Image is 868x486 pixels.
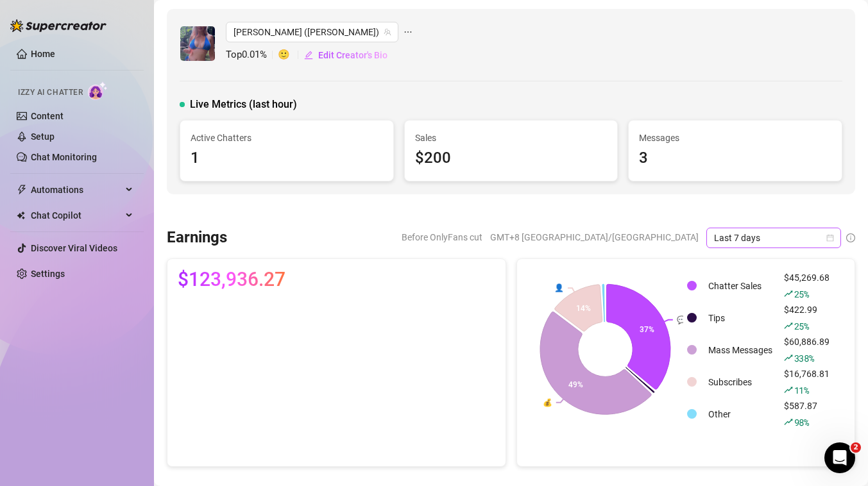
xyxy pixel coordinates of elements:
div: $45,269.68 [784,271,830,301]
td: Tips [703,303,778,333]
span: 11 % [794,384,809,396]
span: Chat Copilot [31,205,122,226]
span: 25 % [794,288,809,300]
div: $200 [415,146,608,171]
span: Last 7 days [714,228,833,247]
button: Edit Creator's Bio [303,45,388,65]
span: Top 0.01 % [226,47,278,63]
text: 💬 [677,315,686,324]
span: 98 % [794,416,809,428]
span: ellipsis [404,22,413,42]
span: 🙂 [278,47,303,63]
text: 👤 [554,283,564,292]
span: 2 [851,442,861,453]
div: 3 [639,146,831,171]
div: $422.99 [784,303,830,333]
a: Settings [31,269,65,279]
img: Chat Copilot [17,211,25,220]
span: rise [784,321,793,330]
span: rise [784,353,793,362]
img: Jaylie [180,26,215,61]
span: Jaylie (jaylietori) [234,22,391,42]
span: 338 % [794,352,814,364]
span: info-circle [846,233,855,242]
span: rise [784,289,793,298]
td: Other [703,399,778,430]
span: Active Chatters [191,131,383,145]
span: Sales [415,131,608,145]
td: Chatter Sales [703,271,778,301]
h3: Earnings [167,228,227,248]
span: Live Metrics (last hour) [190,97,297,112]
div: 1 [191,146,383,171]
span: Messages [639,131,831,145]
span: thunderbolt [17,185,27,195]
div: $587.87 [784,399,830,430]
span: Before OnlyFans cut [402,228,482,247]
iframe: Intercom live chat [824,442,855,473]
span: GMT+8 [GEOGRAPHIC_DATA]/[GEOGRAPHIC_DATA] [490,228,699,247]
text: 💰 [542,398,552,407]
span: rise [784,385,793,394]
span: $123,936.27 [178,269,285,290]
a: Discover Viral Videos [31,243,117,253]
div: $16,768.81 [784,367,830,398]
td: Subscribes [703,367,778,398]
span: Automations [31,180,122,200]
a: Content [31,111,64,121]
span: 25 % [794,320,809,332]
img: logo-BBDzfeDw.svg [10,19,106,32]
span: Izzy AI Chatter [18,87,83,99]
span: rise [784,417,793,426]
span: Edit Creator's Bio [318,50,387,60]
div: $60,886.89 [784,335,830,365]
a: Setup [31,131,55,142]
img: AI Chatter [88,81,108,100]
td: Mass Messages [703,335,778,365]
a: Chat Monitoring [31,152,97,162]
span: calendar [826,234,834,242]
span: team [384,28,391,36]
a: Home [31,49,55,59]
span: edit [304,51,313,60]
